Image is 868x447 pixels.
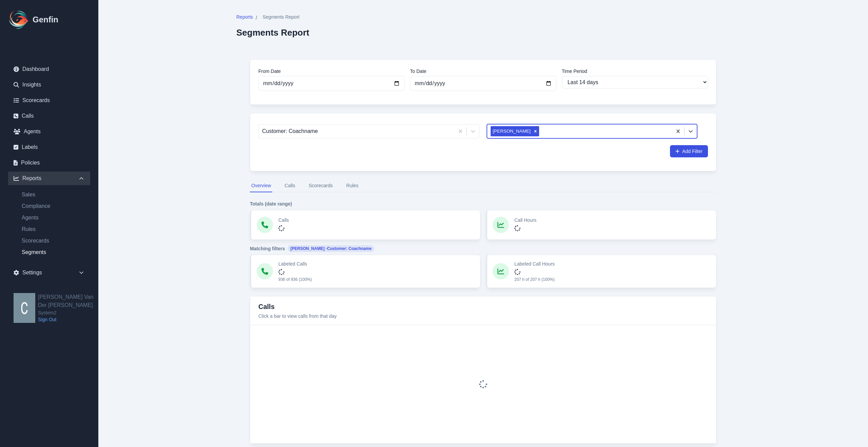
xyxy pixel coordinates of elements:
h2: Segments Report [236,27,309,38]
a: Rules [16,225,90,233]
a: Dashboard [8,62,90,76]
label: Time Period [562,68,708,75]
div: Remove Suzi Jalowsky [532,126,539,136]
span: [PERSON_NAME] [288,245,374,252]
span: System2 [38,309,98,316]
p: Labeled Call Hours [514,260,555,267]
span: · Customer: Coachname [326,246,372,251]
p: Call Hours [514,217,536,223]
a: Sign Out [38,316,98,323]
button: Calls [283,179,296,192]
div: Settings [8,266,90,279]
a: Policies [8,156,90,170]
img: Logo [8,9,30,31]
a: Insights [8,78,90,92]
a: Agents [16,214,90,222]
img: Cameron Van Der Valk [14,293,35,323]
a: Calls [8,109,90,123]
h2: [PERSON_NAME] Van Der [PERSON_NAME] [38,293,98,309]
button: Scorecards [307,179,334,192]
a: Segments [16,248,90,256]
div: Reports [8,172,90,185]
a: Sales [16,191,90,199]
button: Overview [250,179,272,192]
p: 936 of 936 (100%) [278,277,312,282]
a: Scorecards [16,237,90,245]
span: / [256,14,257,22]
h3: Calls [258,302,337,311]
label: To Date [410,68,556,75]
h4: Matching filters [250,245,716,252]
a: Agents [8,125,90,138]
p: 207 h of 207 h (100%) [514,277,555,282]
a: Scorecards [8,94,90,107]
p: Calls [278,217,289,223]
label: From Date [258,68,405,75]
h4: Totals (date range) [250,200,716,207]
a: Reports [236,14,253,22]
div: [PERSON_NAME] [491,126,532,136]
a: Compliance [16,202,90,210]
span: Segments Report [262,14,299,20]
h1: Genfin [33,14,58,25]
button: Add Filter [670,145,708,157]
span: Reports [236,14,253,20]
p: Labeled Calls [278,260,312,267]
button: Rules [345,179,360,192]
p: Click a bar to view calls from that day [258,313,337,319]
a: Labels [8,140,90,154]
